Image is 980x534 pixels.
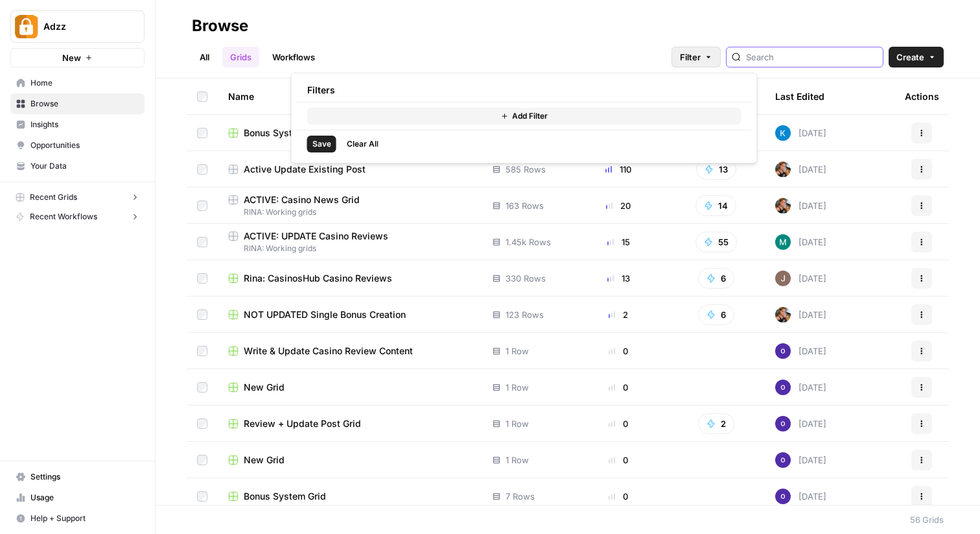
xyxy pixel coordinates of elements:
button: Add Filter [307,108,741,125]
span: 1.45k Rows [506,236,551,249]
a: New Grid [228,454,472,467]
button: Clear All [342,136,384,152]
a: Bonus System [228,127,472,140]
div: [DATE] [775,198,826,213]
span: Settings [30,471,139,483]
div: 13 [580,272,657,285]
span: Help + Support [30,513,139,524]
div: 0 [580,381,657,394]
a: Write & Update Casino Review Content [228,345,472,358]
span: Filter [680,51,701,64]
span: RINA: Working grids [228,243,472,254]
a: Your Data [10,156,145,176]
button: 14 [695,195,736,216]
a: NOT UPDATED Single Bonus Creation [228,308,472,321]
a: Insights [10,114,145,135]
span: NOT UPDATED Single Bonus Creation [244,308,406,321]
span: 163 Rows [506,199,544,212]
div: [DATE] [775,307,826,322]
a: Usage [10,487,145,508]
span: RINA: Working grids [228,206,472,218]
a: ACTIVE: Casino News GridRINA: Working grids [228,193,472,218]
a: Home [10,73,145,93]
span: Create [896,51,924,64]
div: 20 [580,199,657,212]
span: Home [30,77,139,89]
div: [DATE] [775,271,826,286]
button: Help + Support [10,508,145,529]
img: Adzz Logo [15,15,38,38]
span: ACTIVE: UPDATE Casino Reviews [244,230,388,243]
span: Insights [30,119,139,130]
div: Name [228,79,472,114]
button: Recent Grids [10,188,145,207]
button: 2 [698,413,734,434]
a: Active Update Existing Post [228,163,472,176]
img: qk6vosqy2sb4ovvtvs3gguwethpi [775,271,791,286]
img: c47u9ku7g2b7umnumlgy64eel5a2 [775,380,791,395]
img: c47u9ku7g2b7umnumlgy64eel5a2 [775,452,791,468]
span: Clear All [347,138,379,150]
a: New Grid [228,381,472,394]
div: [DATE] [775,489,826,504]
div: 2 [580,308,657,321]
img: nwfydx8388vtdjnj28izaazbsiv8 [775,307,791,322]
div: 15 [580,236,657,249]
span: Bonus System Grid [244,490,326,503]
button: Filter [671,47,721,67]
div: [DATE] [775,234,826,250]
img: c47u9ku7g2b7umnumlgy64eel5a2 [775,343,791,359]
div: Last Edited [775,79,824,114]
button: 6 [698,268,734,289]
span: Browse [30,98,139,110]
a: Rina: CasinosHub Casino Reviews [228,272,472,285]
span: Save [312,138,331,150]
button: 6 [698,304,734,325]
div: 0 [580,417,657,430]
div: 56 Grids [910,513,944,526]
span: Recent Workflows [30,211,97,223]
a: ACTIVE: UPDATE Casino ReviewsRINA: Working grids [228,230,472,254]
input: Search [746,51,878,64]
span: Write & Update Casino Review Content [244,345,413,358]
span: Recent Grids [30,191,77,203]
div: 0 [580,490,657,503]
button: New [10,48,145,67]
span: 330 Rows [506,272,546,285]
span: Usage [30,492,139,504]
span: 1 Row [506,454,529,467]
a: Grids [222,47,259,67]
a: Review + Update Post Grid [228,417,472,430]
img: c47u9ku7g2b7umnumlgy64eel5a2 [775,416,791,431]
img: nwfydx8388vtdjnj28izaazbsiv8 [775,198,791,213]
button: 13 [696,159,736,180]
div: [DATE] [775,162,826,177]
div: 110 [580,163,657,176]
span: 1 Row [506,417,529,430]
div: Filters [297,79,752,102]
img: nwfydx8388vtdjnj28izaazbsiv8 [775,162,791,177]
div: Actions [905,79,939,114]
div: Filter [291,73,758,164]
span: 1 Row [506,345,529,358]
button: Create [889,47,944,67]
div: 0 [580,345,657,358]
span: New Grid [244,454,285,467]
span: New Grid [244,381,285,394]
a: Workflows [264,47,323,67]
span: Active Update Existing Post [244,163,366,176]
a: Opportunities [10,135,145,156]
span: Add Filter [512,110,548,122]
button: 55 [695,232,737,252]
button: Recent Workflows [10,207,145,226]
span: Your Data [30,160,139,172]
a: All [192,47,217,67]
span: 123 Rows [506,308,544,321]
a: Bonus System Grid [228,490,472,503]
span: 1 Row [506,381,529,394]
img: c47u9ku7g2b7umnumlgy64eel5a2 [775,489,791,504]
div: 0 [580,454,657,467]
span: Opportunities [30,140,139,151]
span: 585 Rows [506,163,546,176]
img: iwdyqet48crsyhqvxhgywfzfcsin [775,125,791,141]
